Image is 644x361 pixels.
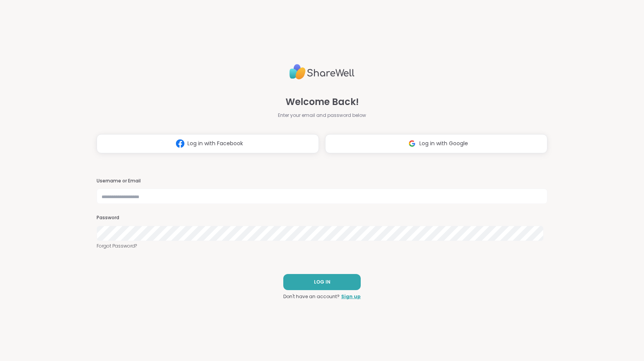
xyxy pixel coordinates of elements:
h3: Username or Email [97,178,547,184]
img: ShareWell Logomark [173,136,187,151]
span: LOG IN [314,279,330,286]
span: Enter your email and password below [278,112,366,119]
button: Log in with Google [325,134,547,153]
span: Log in with Google [419,139,468,148]
img: ShareWell Logo [289,61,355,83]
h3: Password [97,215,547,221]
button: LOG IN [283,274,361,290]
img: ShareWell Logomark [405,136,419,151]
a: Sign up [341,293,361,300]
span: Don't have an account? [283,293,340,300]
button: Log in with Facebook [97,134,319,153]
span: Log in with Facebook [187,139,243,148]
span: Welcome Back! [286,95,359,109]
a: Forgot Password? [97,243,547,249]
